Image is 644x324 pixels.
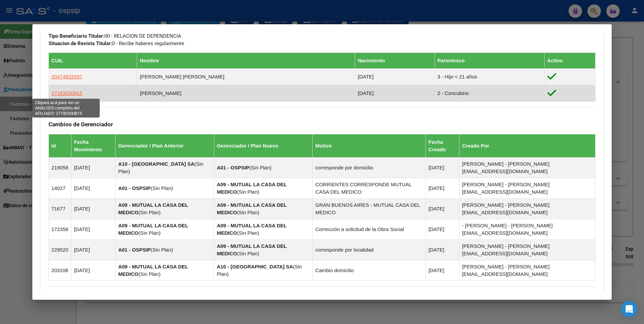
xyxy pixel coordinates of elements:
[115,178,214,198] td: ( )
[214,260,313,281] td: ( )
[49,219,71,239] td: 172358
[459,134,595,157] th: Creado Por
[118,247,151,253] strong: A01 - OSPSIP
[426,134,459,157] th: Fecha Creado
[115,219,214,239] td: ( )
[313,134,426,157] th: Motivo
[49,198,71,219] td: 71677
[239,209,258,215] span: Sin Plan
[459,219,595,239] td: - [PERSON_NAME] - [PERSON_NAME][EMAIL_ADDRESS][DOMAIN_NAME]
[426,178,459,198] td: [DATE]
[49,33,104,39] strong: Tipo Beneficiario Titular:
[118,264,188,277] strong: A09 - MUTUAL LA CASA DEL MEDICO
[313,239,426,260] td: corresponde por localidad
[71,198,115,219] td: [DATE]
[214,198,313,219] td: ( )
[214,219,313,239] td: ( )
[115,198,214,219] td: ( )
[49,40,112,46] strong: Situacion de Revista Titular:
[426,239,459,260] td: [DATE]
[544,53,595,68] th: Activo
[49,239,71,260] td: 229520
[71,134,115,157] th: Fecha Movimiento
[355,85,434,101] td: [DATE]
[140,209,159,215] span: Sin Plan
[118,185,151,191] strong: A01 - OSPSIP
[137,85,355,101] td: [PERSON_NAME]
[115,260,214,281] td: ( )
[426,260,459,281] td: [DATE]
[426,157,459,178] td: [DATE]
[251,165,270,170] span: Sin Plan
[214,134,313,157] th: Gerenciador / Plan Nuevo
[153,185,171,191] span: Sin Plan
[434,85,544,101] td: 2 - Concubino
[49,40,184,46] span: 0 - Recibe haberes regularmente
[137,53,355,68] th: Nombre
[459,239,595,260] td: [PERSON_NAME] - [PERSON_NAME][EMAIL_ADDRESS][DOMAIN_NAME]
[153,247,171,253] span: Sin Plan
[459,178,595,198] td: [PERSON_NAME] - [PERSON_NAME][EMAIL_ADDRESS][DOMAIN_NAME]
[239,251,258,256] span: Sin Plan
[313,178,426,198] td: CORRIENTES CORRESPONDE MUTUAL CASA DEL MEDICO
[49,33,181,39] span: 00 - RELACION DE DEPENDENCIA
[355,68,434,85] td: [DATE]
[71,239,115,260] td: [DATE]
[49,134,71,157] th: Id
[49,53,137,68] th: CUIL
[118,223,188,236] strong: A09 - MUTUAL LA CASA DEL MEDICO
[71,219,115,239] td: [DATE]
[137,68,355,85] td: [PERSON_NAME] [PERSON_NAME]
[71,260,115,281] td: [DATE]
[313,219,426,239] td: Corrección a solicitud de la Obra Social
[140,230,159,236] span: Sin Plan
[217,202,287,215] strong: A09 - MUTUAL LA CASA DEL MEDICO
[459,198,595,219] td: [PERSON_NAME] - [PERSON_NAME][EMAIL_ADDRESS][DOMAIN_NAME]
[214,157,313,178] td: ( )
[52,90,83,96] span: 27183200815
[140,271,159,277] span: Sin Plan
[217,223,287,236] strong: A09 - MUTUAL LA CASA DEL MEDICO
[621,301,637,317] div: Open Intercom Messenger
[313,260,426,281] td: Cambio domicilio
[49,157,71,178] td: 219059
[426,219,459,239] td: [DATE]
[49,178,71,198] td: 14027
[118,161,203,174] span: Sin Plan
[115,239,214,260] td: ( )
[217,243,287,256] strong: A09 - MUTUAL LA CASA DEL MEDICO
[217,264,302,277] span: Sin Plan
[426,198,459,219] td: [DATE]
[355,53,434,68] th: Nacimiento
[52,74,83,79] span: 20474922597
[217,182,287,195] strong: A09 - MUTUAL LA CASA DEL MEDICO
[239,189,258,195] span: Sin Plan
[313,198,426,219] td: GRAN BUENOS AIRES - MUTUAL CASA DEL MEDICO
[118,202,188,215] strong: A09 - MUTUAL LA CASA DEL MEDICO
[49,260,71,281] td: 203108
[313,157,426,178] td: corresponde por domicilio
[115,157,214,178] td: ( )
[49,121,596,128] h3: Cambios de Gerenciador
[217,165,250,170] strong: A01 - OSPSIP
[239,230,258,236] span: Sin Plan
[214,239,313,260] td: ( )
[434,68,544,85] td: 3 - Hijo < 21 años
[459,157,595,178] td: [PERSON_NAME] - [PERSON_NAME][EMAIL_ADDRESS][DOMAIN_NAME]
[217,264,293,269] strong: A10 - [GEOGRAPHIC_DATA] SA
[118,161,194,167] strong: A10 - [GEOGRAPHIC_DATA] SA
[71,178,115,198] td: [DATE]
[71,157,115,178] td: [DATE]
[214,178,313,198] td: ( )
[115,134,214,157] th: Gerenciador / Plan Anterior
[459,260,595,281] td: [PERSON_NAME] - [PERSON_NAME][EMAIL_ADDRESS][DOMAIN_NAME]
[434,53,544,68] th: Parentesco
